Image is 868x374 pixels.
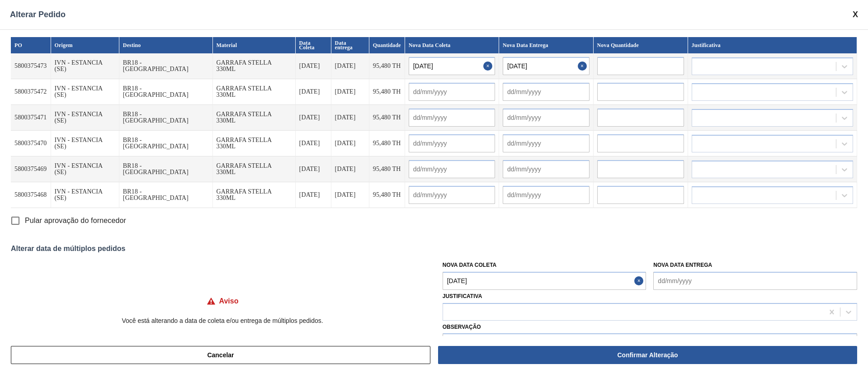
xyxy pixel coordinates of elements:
[51,105,119,131] td: IVN - ESTANCIA (SE)
[296,105,331,131] td: [DATE]
[25,215,126,226] span: Pular aprovação do fornecedor
[331,105,369,131] td: [DATE]
[409,83,495,101] input: dd/mm/yyyy
[296,37,331,53] th: Data Coleta
[331,53,369,79] td: [DATE]
[443,293,482,299] label: Justificativa
[331,182,369,208] td: [DATE]
[11,37,51,53] th: PO
[51,37,119,53] th: Origem
[409,109,495,127] input: dd/mm/yyyy
[369,131,405,156] td: 95,480 TH
[688,37,857,53] th: Justificativa
[296,53,331,79] td: [DATE]
[443,321,857,334] label: Observação
[51,131,119,156] td: IVN - ESTANCIA (SE)
[213,131,296,156] td: GARRAFA STELLA 330ML
[634,272,646,290] button: Close
[503,134,590,152] input: dd/mm/yyyy
[51,156,119,182] td: IVN - ESTANCIA (SE)
[503,160,590,178] input: dd/mm/yyyy
[11,182,51,208] td: 5800375468
[653,272,857,290] input: dd/mm/yyyy
[51,182,119,208] td: IVN - ESTANCIA (SE)
[119,182,213,208] td: BR18 - [GEOGRAPHIC_DATA]
[369,156,405,182] td: 95,480 TH
[331,156,369,182] td: [DATE]
[11,105,51,131] td: 5800375471
[369,182,405,208] td: 95,480 TH
[503,109,590,127] input: dd/mm/yyyy
[483,57,495,75] button: Close
[213,37,296,53] th: Material
[11,79,51,105] td: 5800375472
[369,53,405,79] td: 95,480 TH
[119,105,213,131] td: BR18 - [GEOGRAPHIC_DATA]
[369,105,405,131] td: 95,480 TH
[409,134,495,152] input: dd/mm/yyyy
[503,83,590,101] input: dd/mm/yyyy
[594,37,688,53] th: Nova Quantidade
[119,131,213,156] td: BR18 - [GEOGRAPHIC_DATA]
[119,53,213,79] td: BR18 - [GEOGRAPHIC_DATA]
[10,10,66,19] span: Alterar Pedido
[409,57,495,75] input: dd/mm/yyyy
[409,160,495,178] input: dd/mm/yyyy
[503,186,590,204] input: dd/mm/yyyy
[213,156,296,182] td: GARRAFA STELLA 330ML
[296,156,331,182] td: [DATE]
[331,79,369,105] td: [DATE]
[119,37,213,53] th: Destino
[578,57,590,75] button: Close
[405,37,499,53] th: Nova Data Coleta
[213,79,296,105] td: GARRAFA STELLA 330ML
[11,245,857,253] div: Alterar data de múltiplos pedidos
[213,182,296,208] td: GARRAFA STELLA 330ML
[443,262,497,268] label: Nova Data Coleta
[119,79,213,105] td: BR18 - [GEOGRAPHIC_DATA]
[369,79,405,105] td: 95,480 TH
[11,131,51,156] td: 5800375470
[11,156,51,182] td: 5800375469
[503,57,590,75] input: dd/mm/yyyy
[11,53,51,79] td: 5800375473
[213,53,296,79] td: GARRAFA STELLA 330ML
[296,131,331,156] td: [DATE]
[499,37,594,53] th: Nova Data Entrega
[438,346,857,364] button: Confirmar Alteração
[331,131,369,156] td: [DATE]
[409,186,495,204] input: dd/mm/yyyy
[369,37,405,53] th: Quantidade
[443,272,646,290] input: dd/mm/yyyy
[296,79,331,105] td: [DATE]
[331,37,369,53] th: Data entrega
[51,79,119,105] td: IVN - ESTANCIA (SE)
[296,182,331,208] td: [DATE]
[213,105,296,131] td: GARRAFA STELLA 330ML
[219,297,239,305] h4: Aviso
[11,346,430,364] button: Cancelar
[653,262,712,268] label: Nova Data Entrega
[51,53,119,79] td: IVN - ESTANCIA (SE)
[11,317,434,324] p: Você está alterando a data de coleta e/ou entrega de múltiplos pedidos.
[119,156,213,182] td: BR18 - [GEOGRAPHIC_DATA]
